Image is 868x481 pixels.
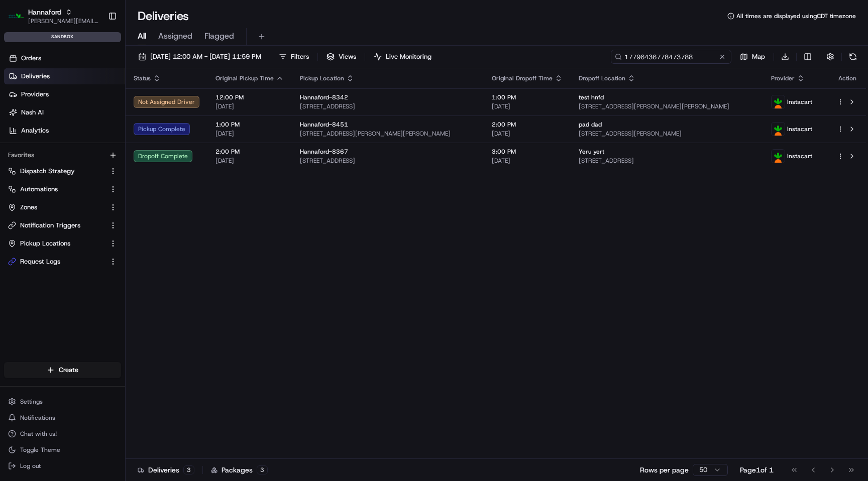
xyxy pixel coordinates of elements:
input: Type to search [611,50,731,64]
button: HannafordHannaford[PERSON_NAME][EMAIL_ADDRESS][DOMAIN_NAME] [4,4,104,28]
a: Dispatch Strategy [8,167,105,176]
span: 2:00 PM [492,121,563,129]
span: Hannaford-8367 [300,148,348,156]
span: 1:00 PM [492,93,563,101]
span: Yeru yert [579,148,604,156]
button: [DATE] 12:00 AM - [DATE] 11:59 PM [134,50,266,64]
button: [PERSON_NAME][EMAIL_ADDRESS][DOMAIN_NAME] [28,17,100,25]
span: Original Dropoff Time [492,74,553,82]
span: Original Pickup Time [215,74,274,82]
span: Orders [21,54,41,63]
span: Pickup Locations [20,239,70,248]
p: Welcome 👋 [10,40,183,56]
button: Pickup Locations [4,235,121,252]
a: Notification Triggers [8,221,105,230]
span: Dropoff Location [579,74,625,82]
span: All [138,30,146,42]
button: Chat with us! [4,427,121,441]
span: Create [59,366,78,375]
span: Log out [20,462,41,470]
a: Request Logs [8,257,105,266]
a: Deliveries [4,68,125,84]
span: Deliveries [21,72,50,81]
span: Toggle Theme [20,446,60,454]
span: Status [134,74,151,82]
p: Rows per page [640,465,689,475]
button: Views [322,50,361,64]
button: Refresh [846,50,860,64]
span: Knowledge Base [20,146,77,156]
button: Request Logs [4,254,121,270]
span: 3:00 PM [492,148,563,156]
a: Analytics [4,123,125,139]
div: 3 [257,465,268,474]
img: 1736555255976-a54dd68f-1ca7-489b-9aae-adbdc363a1c4 [10,96,28,114]
span: Filters [291,52,309,61]
span: Pylon [100,170,122,178]
span: pad dad [579,121,602,129]
a: Pickup Locations [8,239,105,248]
div: Deliveries [138,465,194,475]
a: 📗Knowledge Base [6,142,81,160]
button: Start new chat [171,99,183,111]
span: Instacart [787,152,812,160]
div: 📗 [10,147,18,155]
span: Providers [21,90,49,99]
span: [DATE] [492,157,563,165]
a: Orders [4,50,125,66]
div: Action [837,74,858,82]
span: [STREET_ADDRESS] [300,102,476,110]
span: Nash AI [21,108,44,117]
span: [DATE] [215,130,284,138]
div: Start new chat [34,96,165,106]
span: [STREET_ADDRESS][PERSON_NAME][PERSON_NAME] [579,102,754,110]
button: Automations [4,181,121,197]
span: Hannaford-8342 [300,93,348,101]
button: Notifications [4,411,121,425]
img: instacart_logo.png [772,123,785,136]
span: [DATE] 12:00 AM - [DATE] 11:59 PM [150,52,261,61]
span: [STREET_ADDRESS][PERSON_NAME] [579,130,754,138]
span: Chat with us! [20,430,57,438]
span: Live Monitoring [386,52,431,61]
div: sandbox [4,32,121,42]
button: Live Monitoring [369,50,436,64]
span: Dispatch Strategy [20,167,75,176]
span: Analytics [21,126,49,135]
span: Hannaford-8451 [300,121,348,129]
a: Providers [4,86,125,102]
span: [DATE] [215,157,284,165]
span: Instacart [787,125,812,133]
span: Request Logs [20,257,60,266]
span: Zones [20,203,37,212]
img: Nash [10,10,30,30]
div: We're available if you need us! [34,106,127,114]
button: Notification Triggers [4,217,121,233]
h1: Deliveries [138,8,189,24]
span: API Documentation [95,146,161,156]
div: Page 1 of 1 [740,465,774,475]
a: Nash AI [4,104,125,121]
span: [DATE] [215,102,284,110]
div: 💻 [85,147,93,155]
span: Notifications [20,414,55,422]
button: Map [735,50,770,64]
img: Hannaford [8,8,24,24]
span: Views [339,52,356,61]
div: Packages [211,465,268,475]
img: instacart_logo.png [772,95,785,108]
span: 12:00 PM [215,93,284,101]
span: [STREET_ADDRESS][PERSON_NAME][PERSON_NAME] [300,130,476,138]
button: Zones [4,199,121,215]
a: Powered byPylon [71,170,122,178]
span: Automations [20,185,58,194]
span: 2:00 PM [215,148,284,156]
a: Zones [8,203,105,212]
div: Favorites [4,147,121,163]
button: Hannaford [28,7,61,17]
span: test hnfd [579,93,604,101]
span: Provider [771,74,795,82]
div: 3 [183,465,194,474]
